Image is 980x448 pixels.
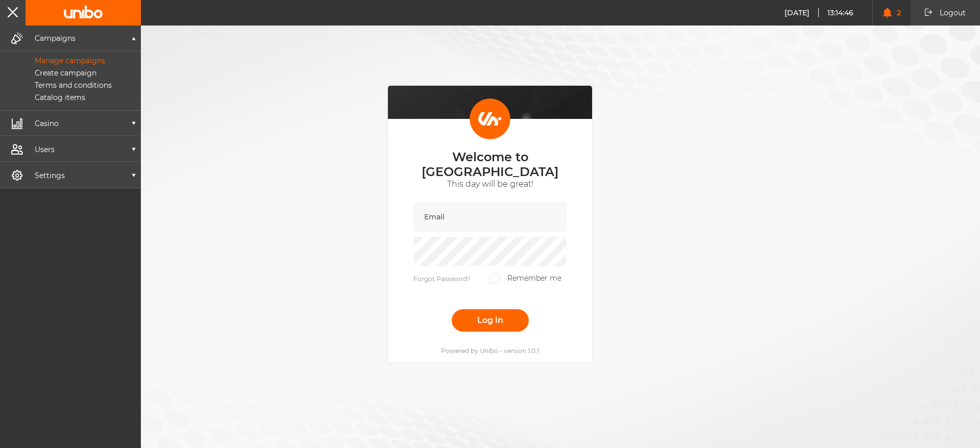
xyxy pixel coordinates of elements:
[58,6,108,18] img: Unibo
[441,347,539,355] p: Powered by Unibo - version 1.0.1
[12,93,141,102] a: Catalog items
[12,68,141,78] a: Create campaign
[12,68,96,78] p: Create campaign
[23,35,130,42] p: Campaigns
[827,8,858,17] span: 13:14:46
[413,179,567,189] p: This day will be great!
[12,81,112,90] p: Terms and conditions
[452,309,529,332] button: Log in
[470,98,510,139] img: Login
[23,146,130,153] p: Users
[12,56,141,65] a: Manage campaigns
[413,202,567,232] input: Email
[23,172,130,179] p: Settings
[892,9,901,17] span: 2
[12,56,105,65] p: Manage campaigns
[12,93,85,102] p: Catalog items
[413,275,471,283] a: Forgot Password?
[785,8,819,17] span: [DATE]
[413,150,567,179] p: Welcome to [GEOGRAPHIC_DATA]
[489,273,561,284] label: Remember me
[12,81,141,90] a: Terms and conditions
[489,273,500,284] input: Remember me
[23,120,130,127] p: Casino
